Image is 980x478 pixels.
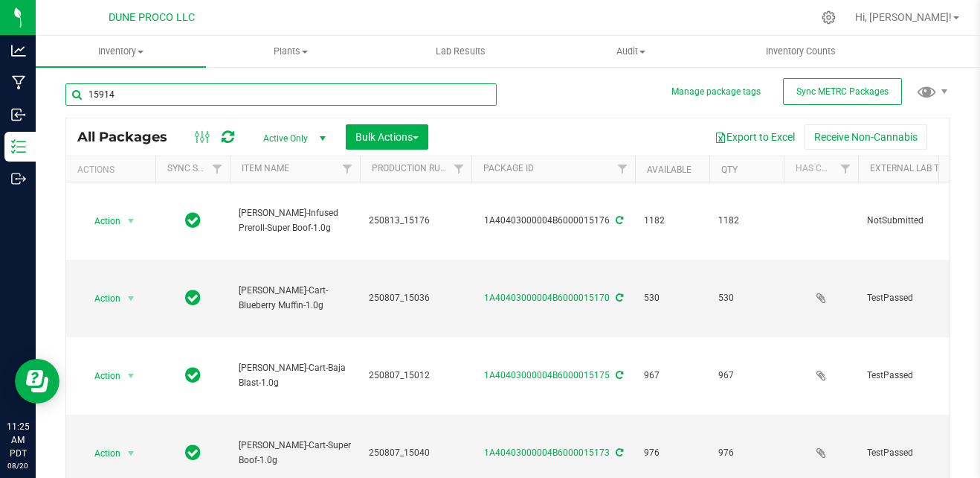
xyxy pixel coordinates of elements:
span: select [122,288,141,309]
span: 250813_15176 [369,214,462,228]
span: 250807_15040 [369,446,462,460]
span: [PERSON_NAME]-Cart-Blueberry Muffin-1.0g [239,284,351,312]
span: 967 [644,369,700,383]
button: Bulk Actions [346,124,428,150]
span: Bulk Actions [355,131,419,143]
span: Sync from Compliance System [613,293,623,303]
div: Actions [77,165,149,175]
a: Audit [546,36,716,67]
a: Filter [447,156,471,182]
span: select [122,443,141,464]
p: 11:25 AM PDT [7,420,29,460]
span: Hi, [PERSON_NAME]! [855,11,952,23]
a: Sync Status [167,163,225,173]
span: Sync from Compliance System [613,370,623,380]
span: 530 [718,291,775,305]
span: 1182 [644,214,700,228]
iframe: Resource center [15,359,59,404]
span: [PERSON_NAME]-Cart-Super Boof-1.0g [239,439,351,467]
span: Sync METRC Packages [796,86,889,97]
button: Manage package tags [671,86,761,98]
span: All Packages [77,129,182,145]
a: Filter [610,156,635,182]
a: Lab Results [375,36,546,67]
span: Sync from Compliance System [613,447,623,458]
span: Action [81,211,121,232]
span: Plants [207,45,375,58]
span: Action [81,288,121,309]
a: Qty [721,165,738,175]
span: 967 [718,369,775,383]
span: In Sync [185,365,201,386]
th: Has COA [784,156,858,182]
a: Filter [205,156,230,182]
inline-svg: Outbound [11,171,26,186]
inline-svg: Inventory [11,139,26,154]
span: Lab Results [416,45,506,58]
div: Manage settings [819,10,838,25]
span: Sync from Compliance System [613,215,623,226]
span: [PERSON_NAME]-Infused Preroll-Super Boof-1.0g [239,206,351,235]
a: Plants [206,36,376,67]
span: select [122,366,141,386]
span: select [122,211,141,232]
span: [PERSON_NAME]-Cart-Baja Blast-1.0g [239,361,351,389]
a: 1A40403000004B6000015170 [484,293,610,303]
span: In Sync [185,210,201,231]
div: 1A40403000004B6000015176 [469,214,637,228]
span: Action [81,443,121,464]
inline-svg: Analytics [11,43,26,58]
inline-svg: Inbound [11,107,26,122]
span: In Sync [185,442,201,463]
a: Filter [335,156,360,182]
span: Inventory Counts [746,45,856,58]
span: Audit [547,45,715,58]
span: 530 [644,291,700,305]
button: Receive Non-Cannabis [805,124,927,150]
span: DUNE PROCO LLC [109,11,195,24]
span: Inventory [36,45,206,58]
span: In Sync [185,287,201,308]
span: 250807_15012 [369,369,462,383]
input: Search Package ID, Item Name, SKU, Lot or Part Number... [65,83,497,106]
a: Production Run [372,163,447,173]
a: Inventory Counts [715,36,886,67]
a: 1A40403000004B6000015175 [484,370,610,380]
span: Action [81,366,121,386]
a: Filter [834,156,858,182]
button: Sync METRC Packages [783,78,902,105]
span: 976 [718,446,775,460]
span: 250807_15036 [369,291,462,305]
p: 08/20 [7,460,29,471]
span: 976 [644,446,700,460]
span: 1182 [718,214,775,228]
a: Inventory [36,36,206,67]
a: Item Name [242,163,289,173]
button: Export to Excel [705,124,805,150]
inline-svg: Manufacturing [11,75,26,90]
a: Available [647,165,692,175]
a: Package ID [483,163,534,173]
a: 1A40403000004B6000015173 [484,447,610,458]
